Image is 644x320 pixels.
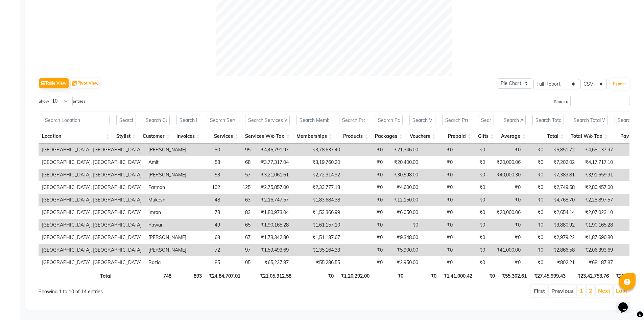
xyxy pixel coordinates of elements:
td: ₹5,900.00 [386,244,422,256]
th: ₹21,05,912.58 [244,269,294,282]
th: Invoices: activate to sort column ascending [173,129,204,144]
td: ₹0 [456,144,488,156]
td: ₹0 [343,206,386,219]
td: ₹0 [524,181,547,194]
td: 72 [190,244,223,256]
a: Last [616,287,627,294]
th: ₹0 [476,269,498,282]
td: ₹0 [524,144,547,156]
input: Search Invoices [176,115,200,125]
td: ₹5,851.72 [547,144,578,156]
td: ₹4,68,137.97 [578,144,616,156]
td: ₹0 [343,219,386,231]
input: Search Customer [143,115,170,125]
button: Table View [39,78,69,88]
td: 57 [223,169,254,181]
label: Show entries [39,96,86,106]
td: ₹0 [422,219,456,231]
td: ₹12,150.00 [386,194,422,206]
td: 53 [190,169,223,181]
td: [GEOGRAPHIC_DATA], [GEOGRAPHIC_DATA] [39,169,145,181]
td: ₹1,83,684.38 [292,194,343,206]
td: ₹0 [488,181,524,194]
td: ₹21,346.00 [386,144,422,156]
th: Customer: activate to sort column ascending [139,129,173,144]
td: Farman [145,181,190,194]
td: Razia [145,256,190,269]
input: Search Stylist [116,115,136,125]
td: ₹0 [488,144,524,156]
td: ₹7,389.81 [547,169,578,181]
td: 49 [190,219,223,231]
th: Vouchers: activate to sort column ascending [406,129,439,144]
th: ₹0 [295,269,337,282]
th: 893 [175,269,205,282]
td: 63 [190,231,223,244]
td: ₹7,202.02 [547,156,578,169]
th: ₹1,41,000.42 [440,269,476,282]
td: ₹1,78,342.80 [254,231,292,244]
td: ₹3,91,659.91 [578,169,616,181]
th: Stylist: activate to sort column ascending [113,129,139,144]
td: ₹2,33,777.13 [292,181,343,194]
td: ₹30,598.00 [386,169,422,181]
input: Search Location [42,115,110,125]
td: ₹0 [343,231,386,244]
td: ₹0 [343,156,386,169]
th: Gifts: activate to sort column ascending [475,129,497,144]
td: ₹0 [524,169,547,181]
td: ₹2,28,897.57 [578,194,616,206]
td: ₹0 [456,231,488,244]
td: ₹20,400.00 [386,156,422,169]
td: 68 [223,156,254,169]
td: ₹3,19,760.20 [292,156,343,169]
img: pivot.png [72,81,77,86]
td: ₹3,77,317.04 [254,156,292,169]
td: 65 [223,219,254,231]
td: ₹0 [343,194,386,206]
td: ₹802.21 [547,256,578,269]
th: ₹0 [407,269,439,282]
td: ₹55,286.55 [292,256,343,269]
td: ₹0 [456,206,488,219]
th: ₹23,42,753.76 [569,269,612,282]
td: ₹3,21,061.61 [254,169,292,181]
td: [GEOGRAPHIC_DATA], [GEOGRAPHIC_DATA] [39,181,145,194]
td: ₹0 [524,219,547,231]
td: ₹20,000.06 [488,156,524,169]
a: Next [598,287,610,294]
th: Prepaid: activate to sort column ascending [439,129,474,144]
input: Search Services W/o Tax [245,115,290,125]
th: Memberships: activate to sort column ascending [293,129,336,144]
td: 95 [223,144,254,156]
td: ₹3,880.92 [547,219,578,231]
td: ₹0 [456,169,488,181]
td: ₹0 [343,181,386,194]
td: ₹0 [343,144,386,156]
td: ₹2,72,314.92 [292,169,343,181]
td: ₹41,000.00 [488,244,524,256]
td: ₹0 [456,219,488,231]
input: Search: [570,96,629,106]
td: [GEOGRAPHIC_DATA], [GEOGRAPHIC_DATA] [39,194,145,206]
td: Pawan [145,219,190,231]
td: ₹0 [524,206,547,219]
th: Location: activate to sort column ascending [39,129,113,144]
td: 63 [223,194,254,206]
a: 2 [589,287,592,294]
select: Showentries [49,96,73,106]
td: 78 [190,206,223,219]
td: ₹1,61,157.10 [292,219,343,231]
td: ₹0 [422,169,456,181]
td: ₹2,866.58 [547,244,578,256]
th: ₹1,20,292.00 [337,269,373,282]
td: [GEOGRAPHIC_DATA], [GEOGRAPHIC_DATA] [39,219,145,231]
td: ₹0 [386,219,422,231]
td: ₹0 [488,231,524,244]
td: 125 [223,181,254,194]
td: [PERSON_NAME] [145,144,190,156]
td: ₹1,59,493.69 [254,244,292,256]
input: Search Total W/o Tax [571,115,608,125]
td: Imran [145,206,190,219]
td: ₹2,07,023.10 [578,206,616,219]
